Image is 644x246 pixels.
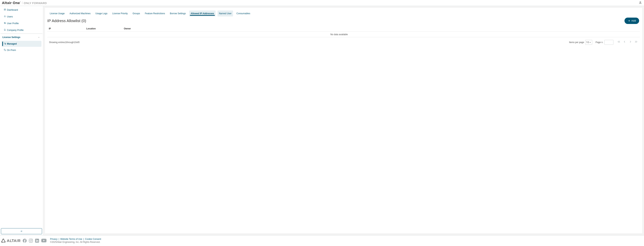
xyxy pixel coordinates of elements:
div: Authorized Machines [69,12,90,15]
div: Privacy [50,238,60,241]
img: facebook.svg [23,239,27,243]
div: IP [49,26,83,32]
div: Users [7,15,13,18]
div: Dashboard [7,8,18,11]
div: Cookie Consent [85,238,103,241]
div: Owner [124,26,629,32]
div: Location [86,26,121,32]
img: altair_logo.svg [1,239,20,243]
div: License Settings [2,36,20,39]
img: linkedin.svg [35,239,39,243]
span: Items per page [569,40,592,45]
div: Named User [219,12,232,15]
div: License Priority [112,12,128,15]
div: Managed [7,42,17,45]
div: Consumables [236,12,250,15]
div: User Profile [7,22,19,25]
div: Allowed IP Addresses [191,12,214,15]
td: No data available [47,32,631,37]
div: Borrow Settings [170,12,186,15]
div: Groups [133,12,140,15]
p: © 2025 Altair Engineering, Inc. All Rights Reserved. [50,241,103,244]
span: Showing entries 1 through 10 of 0 [49,41,80,44]
div: Company Profile [7,29,24,32]
span: IP Address Allowlist (0) [47,19,86,23]
span: Page n. [596,40,613,45]
div: Feature Restrictions [145,12,165,15]
button: 10 [586,41,591,44]
div: License Usage [50,12,65,15]
img: instagram.svg [29,239,33,243]
button: Add [624,18,639,24]
img: Altair One [2,1,49,5]
img: youtube.svg [41,239,47,243]
div: Website Terms of Use [60,238,85,241]
div: Usage Logs [95,12,107,15]
div: On Prem [7,49,16,52]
